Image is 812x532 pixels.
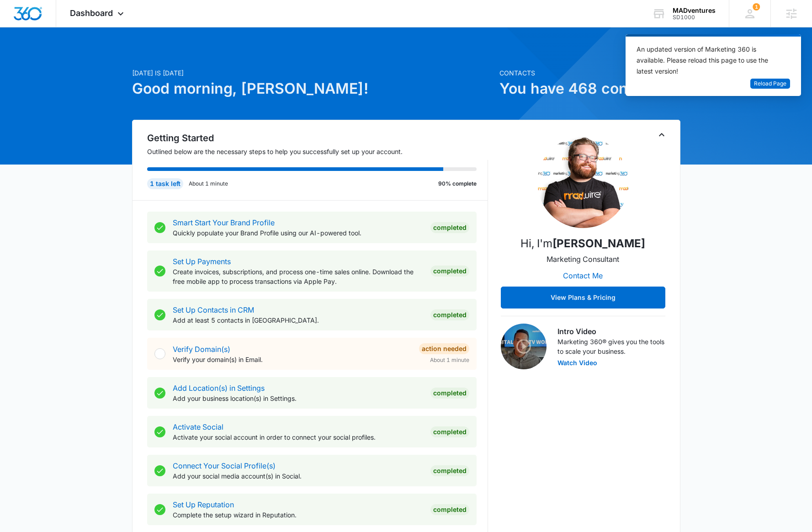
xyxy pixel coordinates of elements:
img: Tyler Peterson [537,137,629,228]
p: 90% complete [438,180,477,188]
a: Set Up Contacts in CRM [173,305,254,314]
div: Completed [430,465,469,476]
a: Activate Social [173,422,223,431]
h1: You have 468 contacts [499,78,680,100]
p: Add at least 5 contacts in [GEOGRAPHIC_DATA]. [173,315,423,325]
p: Marketing 360® gives you the tools to scale your business. [557,337,665,356]
a: Smart Start Your Brand Profile [173,218,275,227]
span: 1 [753,3,760,11]
a: Set Up Payments [173,257,231,266]
div: 1 task left [147,178,183,189]
div: Action Needed [419,343,469,354]
p: Hi, I'm [520,235,645,252]
p: Add your social media account(s) in Social. [173,471,423,481]
a: Verify Domain(s) [173,345,230,354]
h1: Good morning, [PERSON_NAME]! [132,78,494,100]
img: Intro Video [501,324,547,369]
div: Completed [430,388,469,399]
p: Activate your social account in order to connect your social profiles. [173,432,423,442]
button: Toggle Collapse [656,129,667,140]
p: Complete the setup wizard in Reputation. [173,510,423,520]
div: account id [673,14,716,21]
h2: Getting Started [147,131,488,145]
a: Connect Your Social Profile(s) [173,461,276,470]
div: account name [673,7,716,14]
span: About 1 minute [430,356,469,364]
p: Outlined below are the necessary steps to help you successfully set up your account. [147,147,488,156]
button: Watch Video [557,360,597,366]
span: Reload Page [754,80,786,88]
div: Completed [430,266,469,277]
div: Completed [430,504,469,515]
p: Create invoices, subscriptions, and process one-time sales online. Download the free mobile app t... [173,267,423,286]
div: An updated version of Marketing 360 is available. Please reload this page to use the latest version! [637,44,779,77]
p: Verify your domain(s) in Email. [173,355,412,364]
p: [DATE] is [DATE] [132,68,494,78]
p: Contacts [499,68,680,78]
div: Completed [430,426,469,437]
p: Marketing Consultant [547,254,619,265]
p: Add your business location(s) in Settings. [173,394,423,403]
p: About 1 minute [189,180,228,188]
span: Dashboard [70,8,113,18]
h3: Intro Video [557,326,665,337]
button: View Plans & Pricing [501,287,665,309]
a: Set Up Reputation [173,500,234,509]
div: notifications count [753,3,760,11]
div: Completed [430,309,469,320]
div: Completed [430,222,469,233]
a: Add Location(s) in Settings [173,383,265,393]
strong: [PERSON_NAME] [552,237,645,250]
button: Contact Me [554,265,612,287]
button: Reload Page [750,79,790,89]
p: Quickly populate your Brand Profile using our AI-powered tool. [173,228,423,238]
